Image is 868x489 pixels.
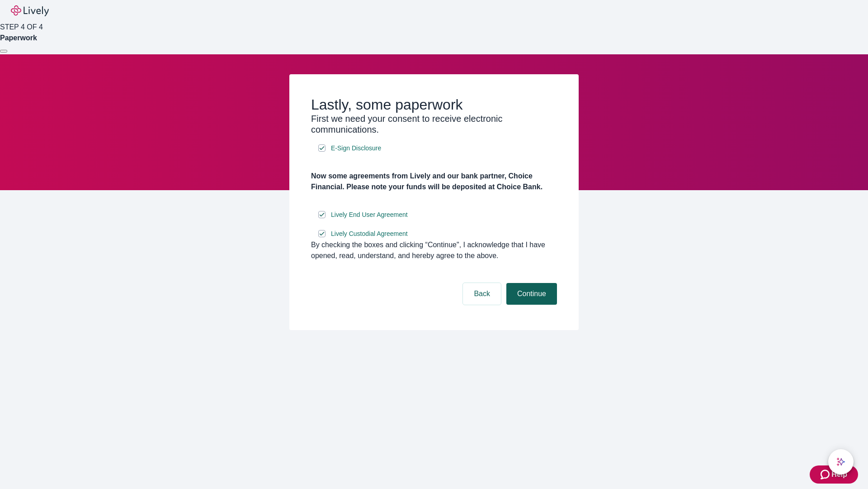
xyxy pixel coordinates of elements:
[810,465,858,484] button: Zendesk support iconHelp
[836,457,845,466] svg: Lively AI Assistant
[11,5,49,16] img: Lively
[329,143,383,154] a: e-sign disclosure document
[311,240,557,261] div: By checking the boxes and clicking “Continue", I acknowledge that I have opened, read, understand...
[331,229,408,239] span: Lively Custodial Agreement
[828,449,854,475] button: chat
[463,283,501,305] button: Back
[506,283,557,305] button: Continue
[329,209,410,221] a: e-sign disclosure document
[831,469,847,480] span: Help
[311,96,557,113] h2: Lastly, some paperwork
[331,144,381,153] span: E-Sign Disclosure
[821,469,831,480] svg: Zendesk support icon
[311,113,557,135] h3: First we need your consent to receive electronic communications.
[331,210,408,220] span: Lively End User Agreement
[311,171,557,192] h4: Now some agreements from Lively and our bank partner, Choice Financial. Please note your funds wi...
[329,228,410,240] a: e-sign disclosure document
